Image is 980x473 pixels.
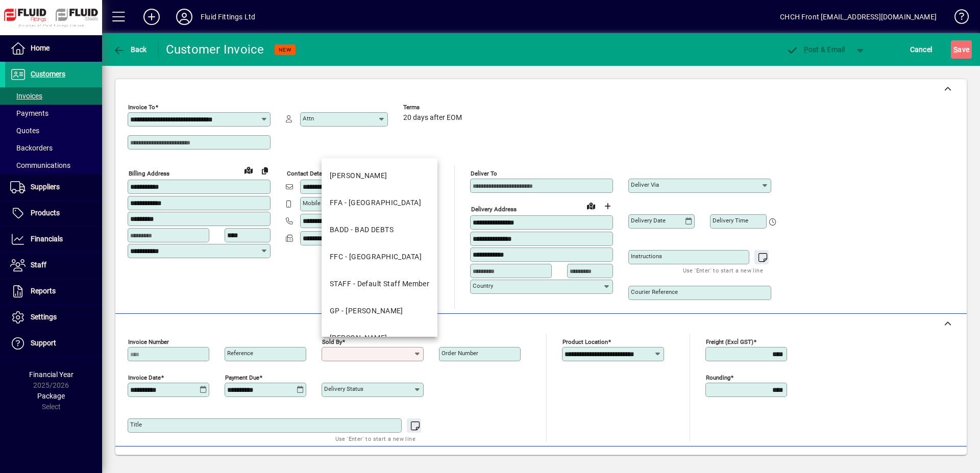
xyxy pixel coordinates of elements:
[201,9,255,25] div: Fluid Fittings Ltd
[706,338,753,345] mat-label: Freight (excl GST)
[5,139,102,157] a: Backorders
[5,36,102,61] a: Home
[562,338,608,345] mat-label: Product location
[31,70,65,78] span: Customers
[5,305,102,330] a: Settings
[110,40,150,59] button: Back
[303,200,321,207] mat-label: Mobile
[631,181,659,188] mat-label: Deliver via
[442,350,478,357] mat-label: Order number
[897,453,939,469] span: Product
[953,41,969,58] span: ave
[240,162,257,178] a: View on map
[330,252,422,262] div: FFC - [GEOGRAPHIC_DATA]
[31,209,60,217] span: Products
[953,45,958,54] span: S
[616,453,668,469] span: Product History
[102,40,158,59] app-page-header-button: Back
[951,40,972,59] button: Save
[804,45,808,54] span: P
[322,216,437,243] mat-option: BADD - BAD DEBTS
[335,433,415,444] mat-hint: Use 'Enter' to start a new line
[322,270,437,297] mat-option: STAFF - Default Staff Member
[330,306,403,316] div: GP - [PERSON_NAME]
[322,297,437,325] mat-option: GP - Grant Petersen
[322,162,437,189] mat-option: AG - ADAM
[330,197,421,208] div: FFA - [GEOGRAPHIC_DATA]
[322,243,437,270] mat-option: FFC - Christchurch
[322,338,342,345] mat-label: Sold by
[10,92,42,100] span: Invoices
[910,41,933,58] span: Cancel
[31,287,56,295] span: Reports
[713,217,748,224] mat-label: Delivery time
[583,197,599,214] a: View on map
[31,235,63,243] span: Financials
[908,40,935,59] button: Cancel
[403,114,462,122] span: 20 days after EOM
[330,225,394,235] div: BADD - BAD DEBTS
[10,127,39,135] span: Quotes
[781,40,850,59] button: Post & Email
[257,162,273,179] button: Copy to Delivery address
[5,87,102,105] a: Invoices
[227,350,253,357] mat-label: Reference
[128,104,155,111] mat-label: Invoice To
[683,264,763,276] mat-hint: Use 'Enter' to start a new line
[631,217,666,224] mat-label: Delivery date
[128,338,169,345] mat-label: Invoice number
[403,104,464,111] span: Terms
[631,253,662,260] mat-label: Instructions
[279,46,291,53] span: NEW
[322,189,437,216] mat-option: FFA - Auckland
[37,392,65,400] span: Package
[5,122,102,139] a: Quotes
[322,325,437,352] mat-option: JJ - JENI
[31,183,60,191] span: Suppliers
[330,279,429,289] div: STAFF - Default Staff Member
[31,44,50,52] span: Home
[471,170,497,177] mat-label: Deliver To
[31,313,57,321] span: Settings
[31,339,56,347] span: Support
[10,144,53,152] span: Backorders
[5,105,102,122] a: Payments
[5,201,102,226] a: Products
[324,385,363,392] mat-label: Delivery status
[5,253,102,278] a: Staff
[599,198,616,214] button: Choose address
[5,279,102,304] a: Reports
[612,452,672,470] button: Product History
[113,45,147,54] span: Back
[947,2,967,35] a: Knowledge Base
[29,370,73,379] span: Financial Year
[330,333,387,343] div: [PERSON_NAME]
[892,452,944,470] button: Product
[5,157,102,174] a: Communications
[225,374,259,381] mat-label: Payment due
[706,374,730,381] mat-label: Rounding
[5,175,102,200] a: Suppliers
[168,8,201,26] button: Profile
[166,41,264,58] div: Customer Invoice
[780,9,937,25] div: CHCH Front [EMAIL_ADDRESS][DOMAIN_NAME]
[631,288,678,295] mat-label: Courier Reference
[10,161,70,169] span: Communications
[31,261,46,269] span: Staff
[473,282,493,289] mat-label: Country
[5,227,102,252] a: Financials
[130,421,142,428] mat-label: Title
[303,115,314,122] mat-label: Attn
[330,170,387,181] div: [PERSON_NAME]
[135,8,168,26] button: Add
[128,374,161,381] mat-label: Invoice date
[10,109,48,117] span: Payments
[5,331,102,356] a: Support
[786,45,845,54] span: ost & Email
